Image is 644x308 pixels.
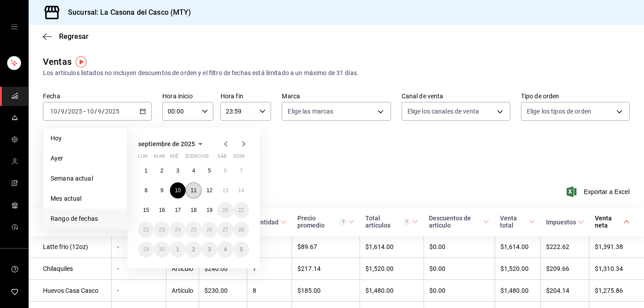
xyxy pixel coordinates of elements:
[112,280,166,302] td: -
[407,107,479,116] span: Elige los canales de venta
[186,182,201,198] button: 11 de septiembre de 2025
[202,153,209,163] abbr: viernes
[429,215,481,229] div: Descuentos de artículo
[175,187,181,194] abbr: 10 de septiembre de 2025
[61,7,191,18] h3: Sucursal: La Casona del Casco (MTY)
[238,187,244,194] abbr: 14 de septiembre de 2025
[143,207,149,213] abbr: 15 de septiembre de 2025
[222,227,228,233] abbr: 27 de septiembre de 2025
[76,56,87,68] button: Tooltip marker
[43,93,152,99] label: Fecha
[217,202,233,218] button: 20 de septiembre de 2025
[170,241,186,257] button: 1 de octubre de 2025
[207,187,212,194] abbr: 12 de septiembre de 2025
[541,236,589,258] td: $222.62
[541,280,589,302] td: $204.14
[238,207,244,213] abbr: 21 de septiembre de 2025
[403,219,410,225] svg: El total artículos considera cambios de precios en los artículos así como costos adicionales por ...
[208,168,211,174] abbr: 5 de septiembre de 2025
[424,236,495,258] td: $0.00
[340,219,347,225] svg: Precio promedio = Total artículos / cantidad
[51,194,120,203] span: Mes actual
[192,246,195,253] abbr: 2 de octubre de 2025
[59,32,89,41] span: Regresar
[161,168,164,174] abbr: 2 de septiembre de 2025
[162,93,213,99] label: Hora inicio
[238,227,244,233] abbr: 28 de septiembre de 2025
[247,258,292,280] td: 7
[105,108,120,115] input: ----
[186,202,201,218] button: 18 de septiembre de 2025
[138,202,154,218] button: 15 de septiembre de 2025
[521,93,630,99] label: Tipo de orden
[176,246,179,253] abbr: 1 de octubre de 2025
[29,280,112,302] td: Huevos Casa Casco
[217,163,233,179] button: 6 de septiembre de 2025
[595,215,630,229] span: Venta neta
[500,215,535,229] span: Venta total
[199,258,247,280] td: $240.00
[233,222,249,238] button: 28 de septiembre de 2025
[360,236,424,258] td: $1,614.00
[402,93,510,99] label: Canal de venta
[589,236,644,258] td: $1,391.38
[240,168,243,174] abbr: 7 de septiembre de 2025
[97,108,102,115] input: --
[282,93,390,99] label: Marca
[161,187,164,194] abbr: 9 de septiembre de 2025
[143,227,149,233] abbr: 22 de septiembre de 2025
[191,207,196,213] abbr: 18 de septiembre de 2025
[495,258,541,280] td: $1,520.00
[222,187,228,194] abbr: 13 de septiembre de 2025
[288,107,333,116] span: Elige las marcas
[186,163,201,179] button: 4 de septiembre de 2025
[217,182,233,198] button: 13 de septiembre de 2025
[186,222,201,238] button: 25 de septiembre de 2025
[166,280,199,302] td: Artículo
[199,280,247,302] td: $230.00
[495,236,541,258] td: $1,614.00
[154,182,169,198] button: 9 de septiembre de 2025
[176,168,179,174] abbr: 3 de septiembre de 2025
[217,222,233,238] button: 27 de septiembre de 2025
[154,202,169,218] button: 16 de septiembre de 2025
[138,140,195,148] span: septiembre de 2025
[429,215,489,229] span: Descuentos de artículo
[224,168,227,174] abbr: 6 de septiembre de 2025
[144,187,148,194] abbr: 8 de septiembre de 2025
[495,280,541,302] td: $1,480.00
[112,258,166,280] td: -
[138,241,154,257] button: 29 de septiembre de 2025
[166,258,199,280] td: Artículo
[102,108,105,115] span: /
[595,215,622,229] div: Venta neta
[191,187,196,194] abbr: 11 de septiembre de 2025
[159,246,165,253] abbr: 30 de septiembre de 2025
[186,241,201,257] button: 2 de octubre de 2025
[202,202,217,218] button: 19 de septiembre de 2025
[292,280,360,302] td: $185.00
[424,280,495,302] td: $0.00
[170,222,186,238] button: 24 de septiembre de 2025
[51,174,120,183] span: Semana actual
[202,222,217,238] button: 26 de septiembre de 2025
[191,227,196,233] abbr: 25 de septiembre de 2025
[207,207,212,213] abbr: 19 de septiembre de 2025
[546,219,584,226] span: Impuestos
[143,246,149,253] abbr: 29 de septiembre de 2025
[11,23,18,30] button: open drawer
[222,207,228,213] abbr: 20 de septiembre de 2025
[154,163,169,179] button: 2 de septiembre de 2025
[220,93,271,99] label: Hora fin
[86,108,94,115] input: --
[186,153,238,163] abbr: jueves
[138,153,148,163] abbr: lunes
[154,222,169,238] button: 23 de septiembre de 2025
[233,241,249,257] button: 5 de octubre de 2025
[527,107,591,116] span: Elige los tipos de orden
[208,246,211,253] abbr: 3 de octubre de 2025
[68,108,83,115] input: ----
[138,139,206,149] button: septiembre de 2025
[202,241,217,257] button: 3 de octubre de 2025
[202,163,217,179] button: 5 de septiembre de 2025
